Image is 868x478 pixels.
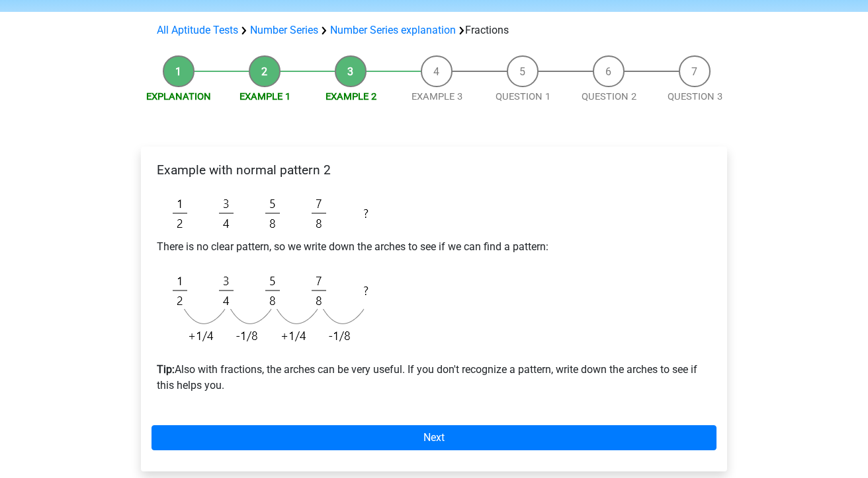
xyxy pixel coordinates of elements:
img: Fractions_example_2_1.png [157,265,389,351]
img: Fractions_example_2.png [157,188,389,239]
a: Explanation [146,90,211,102]
a: Number Series [250,24,318,36]
a: Question 2 [582,90,636,102]
a: Next [152,425,716,450]
p: There is no clear pattern, so we write down the arches to see if we can find a pattern: [157,239,711,255]
a: Example 2 [325,90,376,102]
p: Also with fractions, the arches can be very useful. If you don't recognize a pattern, write down ... [157,362,711,393]
a: Number Series explanation [330,24,456,36]
a: All Aptitude Tests [157,24,238,36]
a: Example 1 [239,90,290,102]
h4: Example with normal pattern 2 [157,162,711,178]
a: Question 3 [668,90,722,102]
a: Example 3 [412,90,462,102]
b: Tip: [157,363,175,376]
a: Question 1 [496,90,550,102]
div: Fractions [152,22,716,38]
